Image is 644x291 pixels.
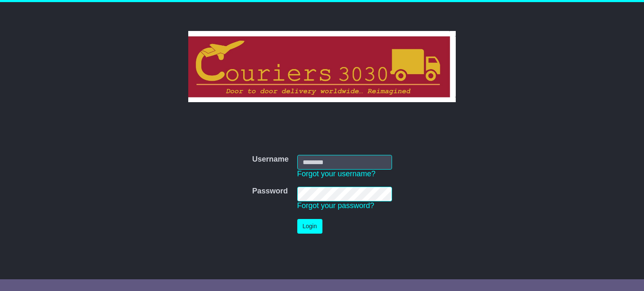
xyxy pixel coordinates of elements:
[297,170,376,178] a: Forgot your username?
[252,187,288,196] label: Password
[297,219,322,234] button: Login
[297,201,374,210] a: Forgot your password?
[188,31,456,102] img: Couriers 3030
[252,155,288,164] label: Username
